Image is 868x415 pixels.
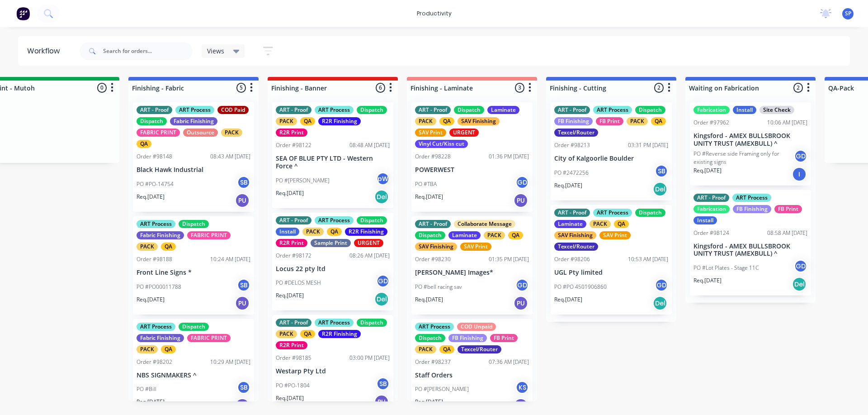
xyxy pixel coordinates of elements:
p: Kingsford - AMEX BULLSBROOK UNITY TRUST (AMEXBULL) ^ [693,243,807,258]
div: Dispatch [179,323,209,331]
p: Req. [DATE] [554,181,582,190]
div: PU [374,395,389,409]
div: PACK [137,243,158,251]
div: Dispatch [137,117,167,125]
div: PU [235,398,250,413]
div: 08:58 AM [DATE] [767,229,807,237]
p: NBS SIGNMAKERS ^ [137,372,250,379]
div: R2R Finishing [318,117,361,125]
div: ART - Proof [554,106,590,114]
div: FABRIC PRINT [137,129,180,137]
div: Dispatch [415,231,445,239]
div: PU [514,296,528,310]
div: Dispatch [357,106,387,114]
div: FB Print [596,117,623,125]
div: Install [733,106,756,114]
div: ART ProcessDispatchFabric FinishingFABRIC PRINTPACKQAOrder #9818810:24 AM [DATE]Front Line Signs ... [133,216,254,315]
div: SB [655,164,668,178]
img: Factory [16,7,30,20]
p: PO #PO-1804 [276,382,310,390]
div: GD [515,278,529,292]
div: SAV Print [460,243,491,251]
div: ART - ProofART ProcessDispatchFB FinishingFB PrintPACKQATexcel/RouterOrder #9821303:31 PM [DATE]C... [551,102,672,200]
div: Dispatch [635,106,665,114]
p: PO #PO00011788 [137,283,181,291]
div: PACK [590,220,611,228]
div: Dispatch [454,106,484,114]
div: SAV Finishing [554,231,596,239]
div: SAV Finishing [415,243,457,251]
div: Fabric Finishing [170,117,217,125]
div: PU [235,193,250,208]
div: QA [508,231,523,239]
div: R2R Print [276,239,307,247]
div: ART - ProofART ProcessDispatchPACKQAR2R FinishingR2R PrintOrder #9812208:48 AM [DATE]SEA OF BLUE ... [272,102,393,208]
input: Search for orders... [103,42,193,60]
div: 03:31 PM [DATE] [628,141,668,149]
div: ART - ProofART ProcessFabricationFB FinishingFB PrintInstallOrder #9812408:58 AM [DATE]Kingsford ... [690,190,811,296]
div: PU [235,296,250,310]
span: Views [207,46,224,56]
p: Req. [DATE] [415,398,443,406]
p: Locus 22 pty ltd [276,265,390,273]
div: QA [161,243,176,251]
div: Order #98228 [415,153,451,161]
div: Texcel/Router [554,243,598,251]
div: QA [439,345,454,353]
div: SB [237,176,250,189]
p: Req. [DATE] [276,394,304,402]
div: PACK [627,117,648,125]
div: Del [653,296,667,310]
div: FB Finishing [554,117,593,125]
div: Order #98122 [276,141,311,149]
div: Del [374,292,389,306]
div: ART - ProofART ProcessCOD PaidDispatchFabric FinishingFABRIC PRINTOutsourcePACKQAOrder #9814808:4... [133,102,254,212]
p: Req. [DATE] [276,291,304,300]
div: PACK [221,129,242,137]
div: ART - ProofART ProcessDispatchInstallPACKQAR2R FinishingR2R PrintSample PrintURGENTOrder #9817208... [272,213,393,311]
div: ART - ProofART ProcessDispatchPACKQAR2R FinishingR2R PrintOrder #9818503:00 PM [DATE]Westarp Pty ... [272,315,393,413]
p: Req. [DATE] [276,189,304,197]
div: Del [374,190,389,204]
div: Laminate [448,231,481,239]
div: FB Finishing [733,205,771,213]
div: Order #98230 [415,255,451,263]
p: Req. [DATE] [137,193,165,201]
p: Req. [DATE] [137,296,165,304]
div: QA [327,228,342,236]
div: Collaborate Message [454,220,515,228]
div: ART - ProofDispatchLaminatePACKQASAV FinishingSAV PrintURGENTVinyl Cut/Kiss cutOrder #9822801:36 ... [411,102,533,212]
div: Fabrication [693,205,730,213]
div: PU [514,193,528,208]
div: Order #98202 [137,358,172,366]
div: Order #98185 [276,354,311,362]
div: QA [137,140,151,148]
div: ART - Proof [554,209,590,217]
div: PACK [302,228,324,236]
div: Texcel/Router [554,129,598,137]
div: ART Process [415,323,454,331]
div: QA [300,117,315,125]
div: Order #98124 [693,229,729,237]
div: Workflow [27,46,64,57]
div: Del [653,182,667,196]
p: PO #Bill [137,385,156,393]
div: pW [376,172,390,186]
div: Vinyl Cut/Kiss cut [415,140,468,148]
div: FB Finishing [448,334,487,342]
div: SAV Finishing [458,117,500,125]
p: Front Line Signs * [137,269,250,277]
div: Install [693,216,717,224]
div: R2R Finishing [345,228,387,236]
p: Kingsford - AMEX BULLSBROOK UNITY TRUST (AMEXBULL) ^ [693,132,807,148]
div: 08:43 AM [DATE] [210,153,250,161]
div: ART Process [593,209,632,217]
div: Sample Print [311,239,351,247]
div: FB Print [490,334,518,342]
div: Order #98213 [554,141,590,149]
div: QA [161,345,176,353]
div: productivity [412,7,456,20]
div: Site Check [759,106,794,114]
div: Fabric Finishing [137,334,184,342]
div: ART Process [593,106,632,114]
